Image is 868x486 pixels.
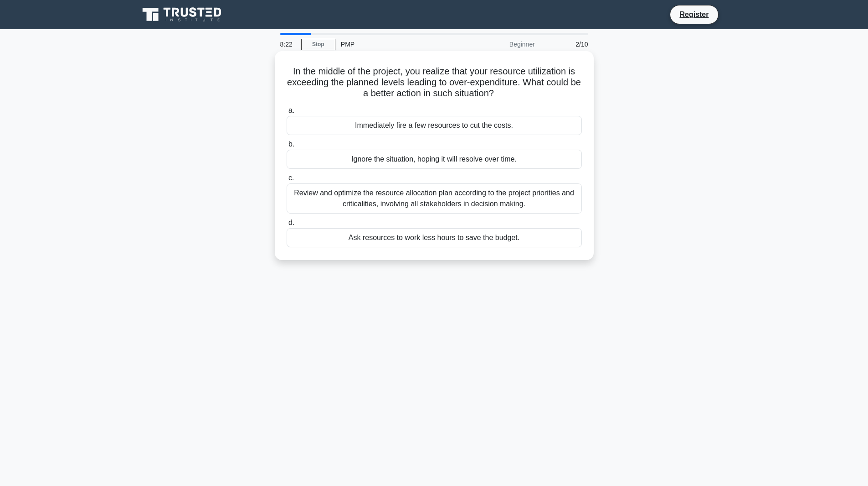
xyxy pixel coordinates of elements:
[674,9,714,20] a: Register
[301,39,335,50] a: Stop
[335,35,461,53] div: PMP
[288,174,294,182] span: c.
[540,35,594,53] div: 2/10
[288,106,294,114] span: a.
[287,228,582,247] div: Ask resources to work less hours to save the budget.
[286,66,583,99] h5: In the middle of the project, you realize that your resource utilization is exceeding the planned...
[287,150,582,169] div: Ignore the situation, hoping it will resolve over time.
[288,219,294,226] span: d.
[287,183,582,214] div: Review and optimize the resource allocation plan according to the project priorities and critical...
[275,35,301,53] div: 8:22
[461,35,540,53] div: Beginner
[287,116,582,135] div: Immediately fire a few resources to cut the costs.
[288,140,294,148] span: b.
